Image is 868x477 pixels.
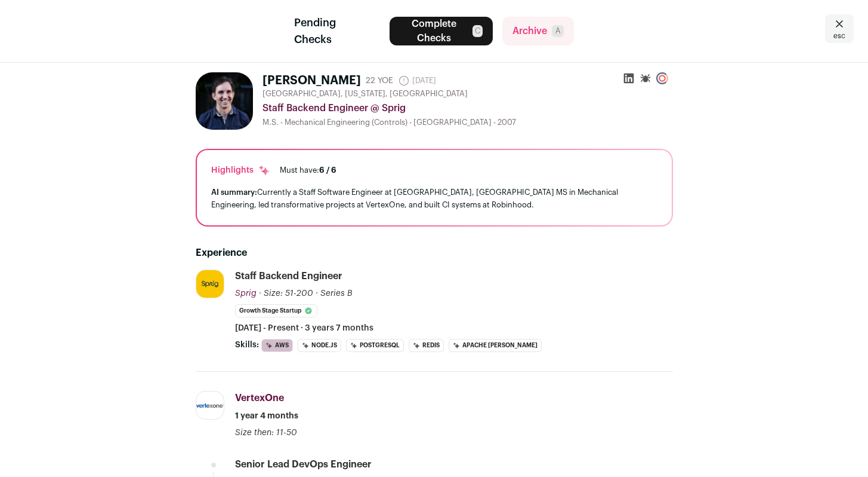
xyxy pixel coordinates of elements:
[211,186,657,211] div: Currently a Staff Software Engineer at [GEOGRAPHIC_DATA], [GEOGRAPHIC_DATA] MS in Mechanical Engi...
[196,270,224,298] img: cdbcb56d01abd97357fc094a6ffea191857fda894aa7c7db886ce39ec05b3ee8.png
[294,14,370,48] span: Pending Checks
[235,304,317,317] li: Growth Stage Startup
[235,458,372,471] div: Senior Lead DevOps Engineer
[472,25,483,37] span: C
[316,288,318,299] span: ·
[390,17,493,45] button: Complete ChecksC
[833,31,845,41] span: esc
[211,164,270,176] div: Highlights
[261,339,293,352] li: AWS
[409,339,444,352] li: Redis
[259,289,313,298] span: · Size: 51-200
[262,72,361,89] h1: [PERSON_NAME]
[262,89,468,99] span: [GEOGRAPHIC_DATA], [US_STATE], [GEOGRAPHIC_DATA]
[319,166,336,174] span: 6 / 6
[235,339,259,351] span: Skills:
[196,246,673,260] h2: Experience
[552,25,564,37] span: A
[235,322,373,334] span: [DATE] - Present · 3 years 7 months
[320,289,353,298] span: Series B
[825,14,854,43] a: esc
[235,393,284,403] span: VertexOne
[262,118,673,127] div: M.S. - Mechanical Engineering (Controls) - [GEOGRAPHIC_DATA] - 2007
[196,72,253,130] img: 7618e1a4c1c85050b6f81320d8d120c2bd88b5eda0dd1cbb4d23843c7590d781
[235,410,298,422] span: 1 year 4 months
[398,75,436,87] span: [DATE]
[196,403,224,408] img: 52da3028c4a748510f93be87767695dae66c160665145874204e730a2e82d873
[280,166,336,175] div: Must have:
[235,270,342,283] div: Staff Backend Engineer
[366,75,393,87] div: 22 YOE
[298,339,341,352] li: Node.js
[262,101,673,115] div: Staff Backend Engineer @ Sprig
[449,339,542,352] li: Apache [PERSON_NAME]
[346,339,404,352] li: PostgreSQL
[502,17,574,45] button: ArchiveA
[235,289,257,298] span: Sprig
[235,429,297,437] span: Size then: 11-50
[211,188,257,196] span: AI summary:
